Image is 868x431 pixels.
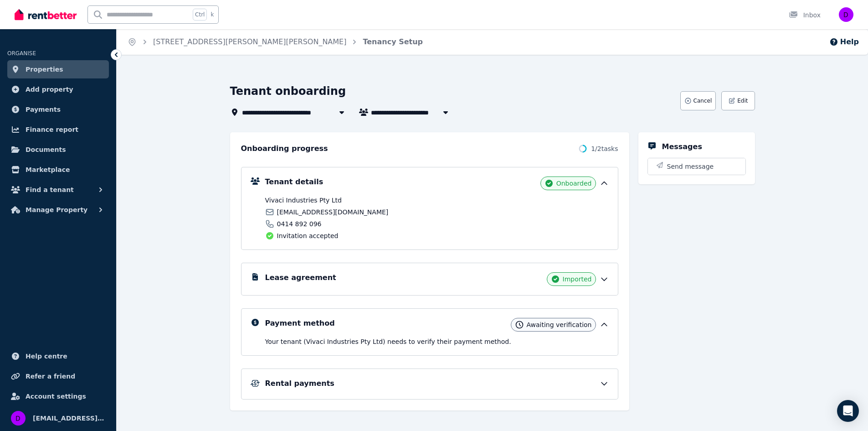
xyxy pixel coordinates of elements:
span: 0414 892 096 [277,219,322,228]
span: Onboarded [556,179,592,188]
a: Add property [7,80,109,99]
span: Awaiting verification [527,320,592,329]
span: 1 / 2 tasks [591,144,618,153]
span: [EMAIL_ADDRESS][DOMAIN_NAME] [277,208,389,217]
a: Documents [7,140,109,159]
span: Properties [26,64,63,75]
div: Inbox [789,10,821,20]
h2: Onboarding progress [241,143,328,154]
button: Send message [648,158,745,175]
img: Rental Payments [251,380,260,387]
button: Find a tenant [7,181,109,199]
span: Refer a friend [26,371,75,382]
span: Send message [667,162,714,171]
p: Your tenant (Vivaci Industries Pty Ltd) needs to verify their payment method. [265,337,609,346]
a: Finance report [7,120,109,139]
h5: Rental payments [265,378,334,389]
a: Marketplace [7,161,109,179]
span: Finance report [26,124,78,135]
span: Edit [737,97,748,104]
nav: Breadcrumb [117,29,434,55]
h5: Tenant details [265,177,324,187]
a: Help centre [7,347,109,365]
span: Cancel [693,97,712,104]
span: Invitation accepted [277,231,339,240]
a: Properties [7,60,109,78]
img: RentBetter [15,8,77,21]
button: Edit [721,91,755,110]
h5: Payment method [265,318,335,329]
a: Payments [7,100,109,119]
span: Ctrl [193,9,207,21]
a: Account settings [7,387,109,405]
span: ORGANISE [7,50,36,57]
span: Manage Property [26,204,87,215]
button: Help [829,36,859,47]
button: Cancel [680,91,716,110]
h1: Tenant onboarding [230,84,346,99]
span: k [211,11,214,18]
span: Documents [26,144,66,155]
span: Imported [563,275,592,284]
span: Marketplace [26,164,70,175]
span: Find a tenant [26,184,74,195]
button: Manage Property [7,201,109,219]
span: Help centre [26,351,67,362]
span: Account settings [26,391,86,402]
span: [EMAIL_ADDRESS][DOMAIN_NAME] [33,413,105,424]
span: Tenancy Setup [363,36,423,47]
img: dalrympleroad399@gmail.com [11,411,26,426]
h5: Messages [662,141,702,152]
span: Payments [26,104,61,115]
a: Refer a friend [7,367,109,385]
a: [STREET_ADDRESS][PERSON_NAME][PERSON_NAME] [153,37,346,46]
div: Open Intercom Messenger [837,400,859,422]
span: Vivaci Industries Pty Ltd [265,196,434,205]
span: Add property [26,84,73,95]
img: dalrympleroad399@gmail.com [839,7,853,22]
h5: Lease agreement [265,272,336,283]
